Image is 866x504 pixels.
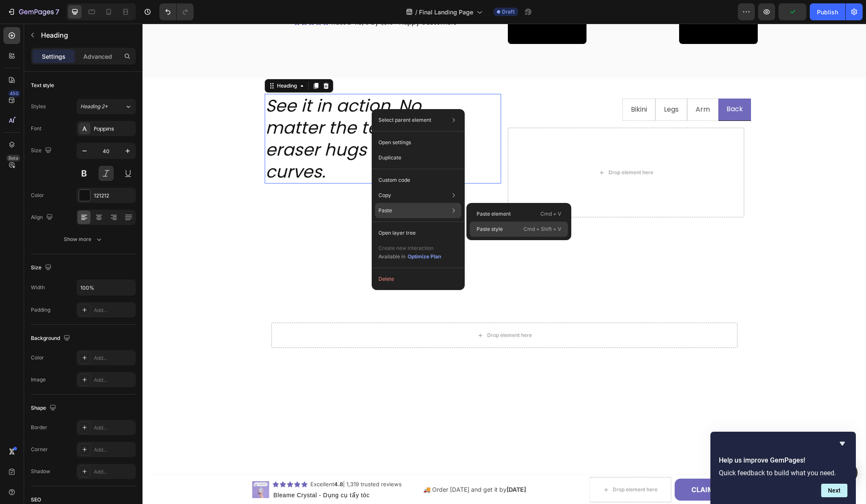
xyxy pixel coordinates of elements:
[159,3,194,20] div: Undo/Redo
[408,253,441,260] div: Optimize Plan
[122,177,602,446] div: Background Image
[31,262,53,274] div: Size
[31,145,53,156] div: Size
[64,235,103,244] div: Show more
[83,52,112,61] p: Advanced
[31,403,58,414] div: Shape
[466,145,511,152] div: Drop element here
[143,24,866,504] iframe: Design area
[31,103,46,110] div: Styles
[378,244,441,252] p: Create new interaction
[42,52,66,61] p: Settings
[281,460,443,471] p: 🚚 Order [DATE] and get it by
[817,8,838,16] div: Publish
[3,3,63,20] button: 7
[31,125,41,132] div: Font
[523,225,561,233] p: Cmd + Shift + V
[378,139,411,146] p: Open settings
[419,8,473,16] span: Final Landing Page
[345,308,389,315] div: Drop element here
[540,210,561,218] p: Cmd + V
[378,229,416,237] p: Open layer tree
[31,306,50,314] div: Padding
[532,455,614,477] button: CLAIM OFFER!
[470,463,515,469] div: Drop element here
[55,7,59,17] p: 7
[553,80,567,92] p: Arm
[407,252,441,261] button: Optimize Plan
[549,460,597,472] div: CLAIM OFFER!
[378,176,410,184] p: Custom code
[502,8,515,16] span: Draft
[192,457,200,464] strong: 4.8
[520,79,537,93] div: Rich Text Editor. Editing area: main
[31,446,48,453] div: Corner
[719,469,847,477] p: Quick feedback to build what you need.
[6,155,20,162] div: Beta
[521,80,536,92] p: Legs
[31,468,50,475] div: Shadow
[378,207,392,214] p: Paste
[31,82,54,89] div: Text style
[31,376,46,383] div: Image
[31,354,44,362] div: Color
[552,79,569,93] div: Rich Text Editor. Editing area: main
[122,177,602,446] video: Video
[122,70,359,160] h2: See it in action. No matter the terrain, the eraser hugs your curves.
[31,424,47,431] div: Border
[719,455,847,466] h2: Help us improve GemPages!
[94,376,134,384] div: Add...
[31,232,136,247] button: Show more
[94,192,134,200] div: 121212
[487,79,506,93] div: Rich Text Editor. Editing area: main
[378,253,406,260] span: Available in
[94,354,134,362] div: Add...
[584,79,600,92] p: Back
[364,462,384,469] strong: [DATE]
[477,225,503,233] p: Paste style
[821,484,847,497] button: Next question
[31,192,44,199] div: Color
[488,80,504,92] p: Bikini
[133,58,156,66] div: Heading
[77,99,136,114] button: Heading 2*
[837,438,847,449] button: Hide survey
[810,3,845,20] button: Publish
[375,271,461,287] button: Delete
[378,192,391,199] p: Copy
[31,333,72,344] div: Background
[168,456,259,466] p: Excellent | 1,319 trusted reviews
[41,30,132,40] p: Heading
[378,154,401,162] p: Duplicate
[8,90,20,97] div: 450
[94,424,134,432] div: Add...
[130,466,277,477] h1: Bleame Crystal - Dụng cụ tẩy tóc
[31,284,45,291] div: Width
[719,438,847,497] div: Help us improve GemPages!
[77,280,135,295] input: Auto
[94,307,134,314] div: Add...
[583,78,602,93] div: Rich Text Editor. Editing area: main
[31,496,41,504] div: SEO
[415,8,417,16] span: /
[378,116,431,124] p: Select parent element
[94,468,134,476] div: Add...
[94,125,134,133] div: Poppins
[31,212,55,223] div: Align
[477,210,511,218] p: Paste element
[94,446,134,454] div: Add...
[80,103,108,110] span: Heading 2*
